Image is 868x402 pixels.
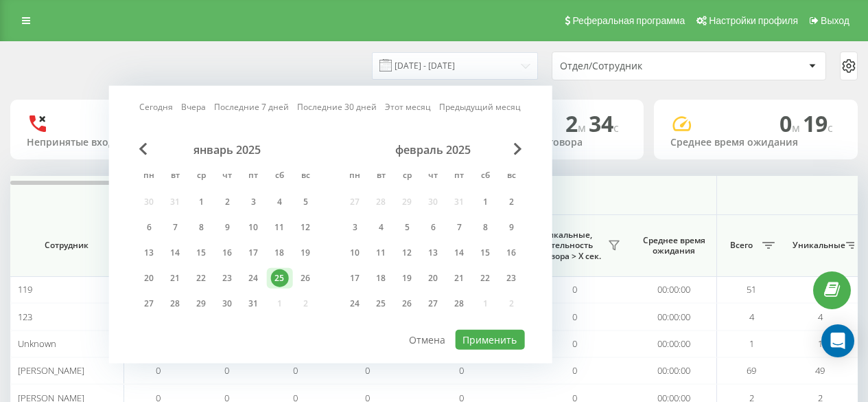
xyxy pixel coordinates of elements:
[613,120,619,135] span: c
[18,337,56,350] span: Unknown
[141,269,159,287] div: 20
[449,166,470,187] abbr: пятница
[241,293,267,314] div: пт 31 янв. 2025 г.
[163,217,189,238] div: вт 7 янв. 2025 г.
[747,364,756,377] span: 69
[572,283,577,295] span: 0
[219,219,237,236] div: 9
[368,268,395,289] div: вт 18 февр. 2025 г.
[193,244,211,262] div: 15
[425,295,443,313] div: 27
[219,193,237,211] div: 2
[503,219,521,236] div: 9
[347,219,364,236] div: 3
[342,243,368,263] div: пн 10 февр. 2025 г.
[141,219,159,236] div: 6
[793,240,842,251] span: Уникальные
[189,293,215,314] div: ср 29 янв. 2025 г.
[499,268,525,289] div: вс 23 февр. 2025 г.
[373,244,390,262] div: 11
[589,109,619,138] span: 34
[425,219,443,236] div: 6
[572,364,577,377] span: 0
[399,244,417,262] div: 12
[342,293,368,314] div: пн 24 февр. 2025 г.
[425,269,443,287] div: 20
[447,268,473,289] div: пт 21 февр. 2025 г.
[631,303,717,330] td: 00:00:00
[137,143,319,157] div: январь 2025
[421,293,447,314] div: чт 27 февр. 2025 г.
[224,364,229,377] span: 0
[451,244,469,262] div: 14
[219,244,237,262] div: 16
[371,166,392,187] abbr: вторник
[828,120,833,135] span: c
[18,311,32,323] span: 123
[473,217,499,238] div: сб 8 февр. 2025 г.
[572,311,577,323] span: 0
[241,243,267,263] div: пт 17 янв. 2025 г.
[271,193,289,211] div: 4
[395,217,421,238] div: ср 5 февр. 2025 г.
[139,166,160,187] abbr: понедельник
[724,240,758,251] span: Всего
[477,244,495,262] div: 15
[642,235,706,256] span: Среднее время ожидания
[565,109,589,138] span: 2
[818,311,823,323] span: 4
[191,166,212,187] abbr: среда
[709,15,798,26] span: Настройки профиля
[27,137,198,148] div: Непринятые входящие звонки
[578,120,589,135] span: м
[293,364,298,377] span: 0
[141,295,159,313] div: 27
[244,166,264,187] abbr: пятница
[503,269,521,287] div: 23
[395,268,421,289] div: ср 19 февр. 2025 г.
[241,192,267,212] div: пт 3 янв. 2025 г.
[167,295,185,313] div: 28
[137,243,163,263] div: пн 13 янв. 2025 г.
[476,166,496,187] abbr: суббота
[451,219,469,236] div: 7
[215,293,241,314] div: чт 30 янв. 2025 г.
[167,244,185,262] div: 14
[631,331,717,357] td: 00:00:00
[373,219,390,236] div: 4
[293,268,319,289] div: вс 26 янв. 2025 г.
[421,243,447,263] div: чт 13 февр. 2025 г.
[365,364,370,377] span: 0
[267,217,293,238] div: сб 11 янв. 2025 г.
[499,192,525,212] div: вс 2 февр. 2025 г.
[386,100,432,113] a: Этот месяц
[293,192,319,212] div: вс 5 янв. 2025 г.
[193,269,211,287] div: 22
[572,337,577,350] span: 0
[167,269,185,287] div: 21
[440,100,521,113] a: Предыдущий месяц
[267,192,293,212] div: сб 4 янв. 2025 г.
[821,15,849,26] span: Выход
[165,166,186,187] abbr: вторник
[141,244,159,262] div: 13
[139,143,148,155] span: Previous Month
[368,217,395,238] div: вт 4 февр. 2025 г.
[167,219,185,236] div: 7
[747,283,756,295] span: 51
[368,293,395,314] div: вт 25 февр. 2025 г.
[399,295,417,313] div: 26
[156,364,161,377] span: 0
[572,15,685,26] span: Реферальная программа
[423,166,444,187] abbr: четверг
[477,219,495,236] div: 8
[163,293,189,314] div: вт 28 янв. 2025 г.
[241,217,267,238] div: пт 10 янв. 2025 г.
[525,230,604,262] span: Уникальные, длительность разговора > Х сек.
[399,219,417,236] div: 5
[218,166,238,187] abbr: четверг
[815,364,825,377] span: 49
[245,193,263,211] div: 3
[779,109,803,138] span: 0
[342,143,525,157] div: февраль 2025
